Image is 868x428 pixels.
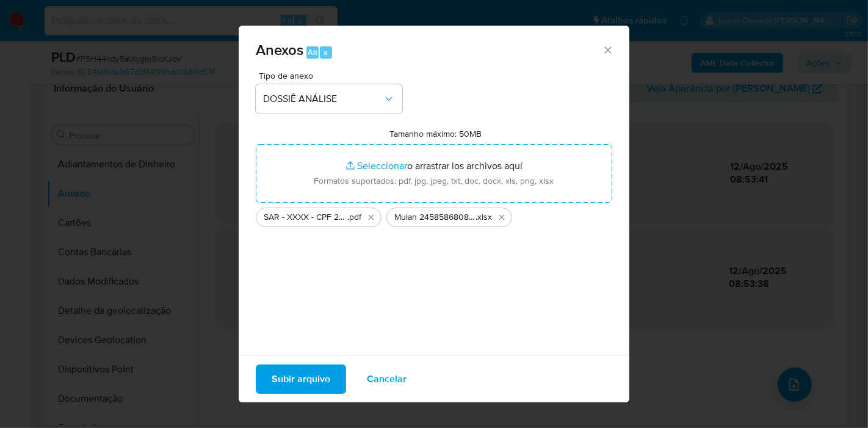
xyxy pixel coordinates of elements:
button: Eliminar SAR - XXXX - CPF 25337340808 - ALEX SANDRO DOS SANTOS.pdf [364,210,378,225]
button: DOSSIÊ ANÁLISE [256,84,402,114]
span: Alt [308,46,317,58]
label: Tamanho máximo: 50MB [390,128,482,139]
span: .pdf [347,211,361,223]
button: Subir arquivo [256,365,346,394]
span: .xlsx [476,211,492,223]
button: Cerrar [602,44,613,55]
span: Tipo de anexo [259,71,405,80]
button: Eliminar Mulan 2458586808_2025_08_11_13_51_35.xlsx [494,210,509,225]
span: Subir arquivo [272,366,330,393]
span: Anexos [256,39,303,60]
span: a [324,46,328,58]
ul: Archivos seleccionados [256,203,612,227]
span: Mulan 2458586808_2025_08_11_13_51_35 [394,211,476,223]
span: Cancelar [367,366,407,393]
span: DOSSIÊ ANÁLISE [263,93,383,105]
span: SAR - XXXX - CPF 25337340808 - [PERSON_NAME] [PERSON_NAME] DOS [PERSON_NAME] [264,211,347,223]
button: Cancelar [351,365,422,394]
